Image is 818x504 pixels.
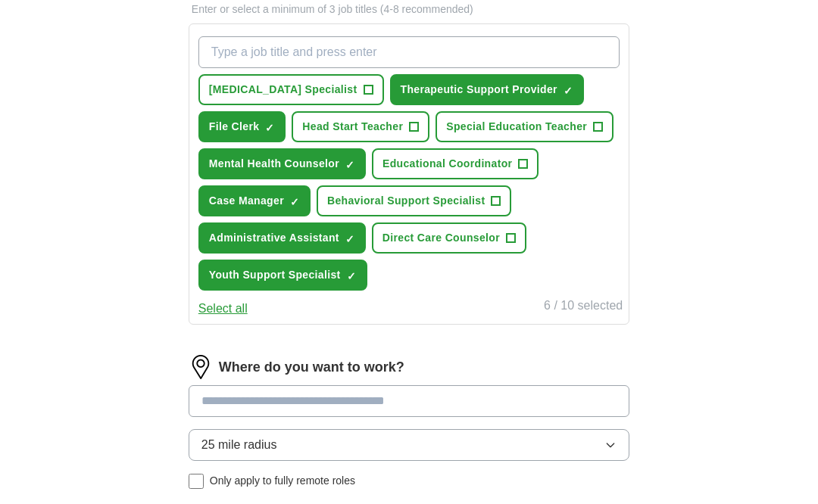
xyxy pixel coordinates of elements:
span: Behavioral Support Specialist [327,193,485,209]
span: Special Education Teacher [446,119,587,135]
span: Mental Health Counselor [209,156,339,172]
span: ✓ [345,159,354,171]
button: Youth Support Specialist✓ [198,260,367,291]
input: Only apply to fully remote roles [189,474,204,489]
div: 6 / 10 selected [544,297,623,318]
span: Youth Support Specialist [209,267,341,283]
button: 25 mile radius [189,429,629,461]
button: Select all [198,300,248,318]
button: Head Start Teacher [292,111,429,142]
span: ✓ [564,85,573,97]
p: Enter or select a minimum of 3 job titles (4-8 recommended) [189,2,629,17]
button: File Clerk✓ [198,111,286,142]
span: Only apply to fully remote roles [210,473,355,489]
span: ✓ [345,233,354,245]
button: Behavioral Support Specialist [317,185,512,216]
label: Where do you want to work? [219,357,404,378]
span: ✓ [265,122,274,134]
button: Special Education Teacher [436,111,613,142]
button: Case Manager✓ [198,185,311,216]
button: Administrative Assistant✓ [198,222,366,254]
button: Educational Coordinator [372,148,539,179]
span: 25 mile radius [201,436,277,454]
button: Direct Care Counselor [372,222,526,254]
button: Therapeutic Support Provider✓ [390,74,584,105]
span: Case Manager [209,193,284,209]
button: [MEDICAL_DATA] Specialist [198,74,384,105]
img: location.png [189,355,213,379]
span: Educational Coordinator [382,156,512,172]
button: Mental Health Counselor✓ [198,148,366,179]
span: File Clerk [209,119,260,135]
span: Head Start Teacher [302,119,403,135]
span: ✓ [347,270,356,282]
span: [MEDICAL_DATA] Specialist [209,82,357,98]
span: Therapeutic Support Provider [401,82,557,98]
span: ✓ [290,196,299,208]
input: Type a job title and press enter [198,36,620,68]
span: Direct Care Counselor [382,230,500,246]
span: Administrative Assistant [209,230,339,246]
